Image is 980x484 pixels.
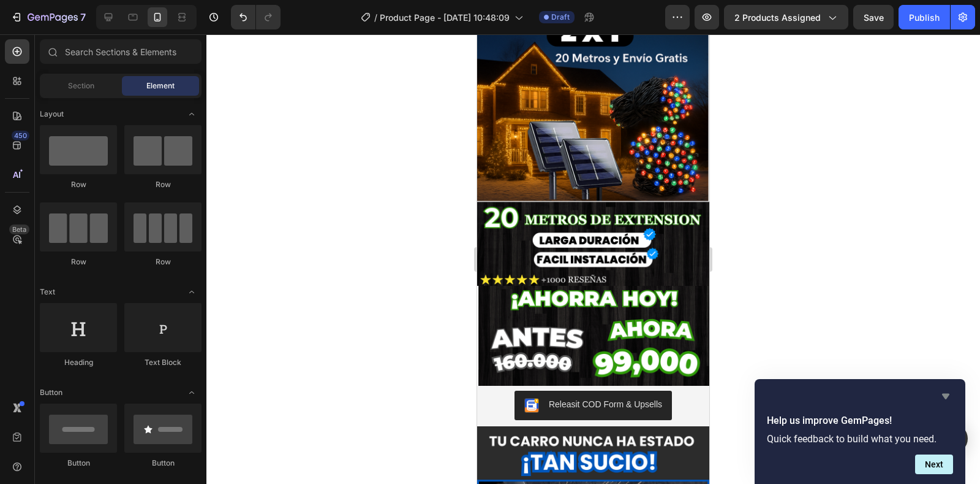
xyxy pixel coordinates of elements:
span: Toggle open [182,282,202,302]
div: 450 [12,131,29,140]
div: Button [124,458,202,469]
div: Text Block [124,357,202,368]
button: 2 products assigned [724,5,848,29]
span: Product Page - [DATE] 10:48:09 [380,11,510,24]
span: Element [146,80,175,91]
span: Save [864,12,884,23]
div: Help us improve GemPages! [767,389,953,474]
span: Toggle open [182,383,202,402]
div: Undo/Redo [231,5,281,29]
div: Row [124,179,202,190]
div: Row [124,256,202,267]
div: Button [40,458,117,469]
h2: Help us improve GemPages! [767,413,953,428]
button: Next question [915,455,953,474]
div: Row [40,256,117,267]
div: Row [40,179,117,190]
span: Button [40,387,62,398]
span: Toggle open [182,104,202,124]
iframe: Design area [477,34,709,484]
span: / [374,11,377,24]
button: Hide survey [938,389,953,404]
p: Quick feedback to build what you need. [767,433,953,445]
p: 7 [80,10,86,25]
span: 2 products assigned [734,11,821,24]
span: Text [40,286,55,298]
div: Publish [909,11,940,24]
button: Save [853,5,894,29]
button: Publish [899,5,950,29]
input: Search Sections & Elements [40,39,202,64]
span: Layout [40,109,64,120]
span: Section [68,80,94,91]
button: 7 [5,5,91,29]
span: Draft [551,12,570,23]
div: Heading [40,357,117,368]
div: Beta [9,225,29,234]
